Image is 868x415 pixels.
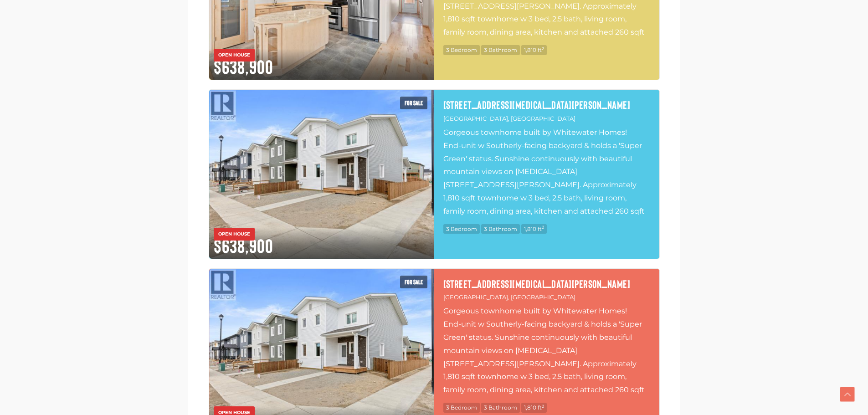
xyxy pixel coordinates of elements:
[443,126,650,217] p: Gorgeous townhome built by Whitewater Homes! End-unit w Southerly-facing backyard & holds a 'Supe...
[214,49,255,61] span: Open House
[443,113,650,124] p: [GEOGRAPHIC_DATA], [GEOGRAPHIC_DATA]
[542,404,544,409] sup: 2
[443,45,480,55] span: 3 Bedroom
[443,403,480,412] span: 3 Bedroom
[542,46,544,51] sup: 2
[209,90,434,259] img: 212 WITCH HAZEL DRIVE, Whitehorse, Yukon
[521,224,547,234] span: 1,810 ft
[521,45,547,55] span: 1,810 ft
[443,278,650,290] a: [STREET_ADDRESS][MEDICAL_DATA][PERSON_NAME]
[521,403,547,412] span: 1,810 ft
[443,292,650,302] p: [GEOGRAPHIC_DATA], [GEOGRAPHIC_DATA]
[400,97,427,109] span: For sale
[209,228,434,259] div: $638,900
[400,276,427,288] span: For sale
[481,45,520,55] span: 3 Bathroom
[443,224,480,234] span: 3 Bedroom
[443,99,650,111] a: [STREET_ADDRESS][MEDICAL_DATA][PERSON_NAME]
[443,305,650,396] p: Gorgeous townhome built by Whitewater Homes! End-unit w Southerly-facing backyard & holds a 'Supe...
[214,228,255,241] span: Open House
[209,49,434,80] div: $638,900
[542,225,544,230] sup: 2
[481,224,520,234] span: 3 Bathroom
[481,403,520,412] span: 3 Bathroom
